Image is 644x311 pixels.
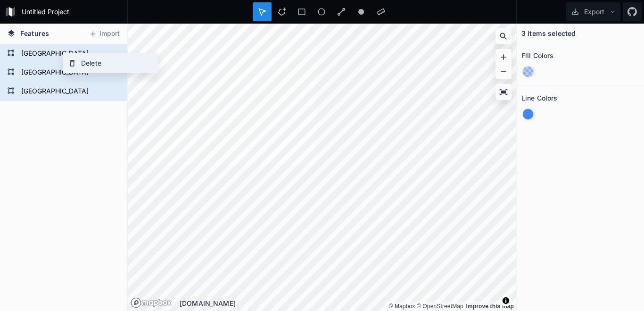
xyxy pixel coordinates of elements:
div: [DOMAIN_NAME] [180,298,516,308]
a: Map feedback [466,303,514,310]
a: Mapbox logo [131,297,141,308]
button: Export [566,2,620,21]
a: OpenStreetMap [417,303,463,310]
span: Toggle attribution [503,295,509,306]
a: Mapbox [388,303,415,310]
div: Delete [63,53,157,73]
button: Import [84,26,124,42]
button: Toggle attribution [500,295,512,306]
a: Mapbox logo [131,297,172,308]
h2: Line Colors [521,91,558,105]
span: Features [20,28,49,38]
h2: Fill Colors [521,48,554,63]
h4: 3 items selected [521,28,576,38]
